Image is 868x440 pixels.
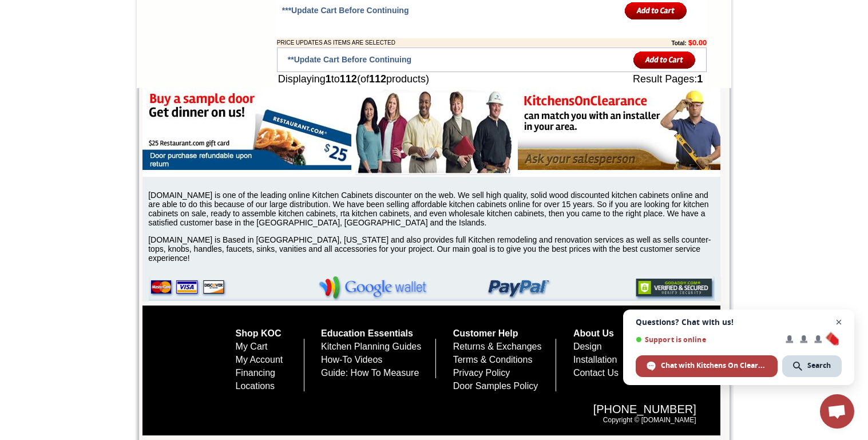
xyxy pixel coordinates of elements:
[453,342,542,351] a: Returns & Exchanges
[636,318,842,327] span: Questions? Chat with us!
[236,355,283,364] a: My Account
[671,40,686,46] b: Total:
[633,50,696,69] input: Add to Cart
[191,52,220,65] td: Belton Blue Shaker
[326,73,331,85] b: 1
[369,73,386,85] b: 112
[573,355,617,364] a: Installation
[453,368,510,378] a: Privacy Policy
[236,368,275,378] a: Financing
[236,328,282,338] a: Shop KOC
[93,52,128,65] td: [PERSON_NAME] White Shaker
[13,5,93,11] b: Price Sheet View in PDF Format
[148,235,720,263] p: [DOMAIN_NAME] is Based in [GEOGRAPHIC_DATA], [US_STATE] and also provides full Kitchen remodeling...
[148,191,720,227] p: [DOMAIN_NAME] is one of the leading online Kitchen Cabinets discounter on the web. We sell high q...
[807,360,831,371] span: Search
[573,368,619,378] a: Contact Us
[321,355,382,364] a: How-To Videos
[91,32,93,33] img: spacer.gif
[566,72,707,86] td: Result Pages:
[636,355,778,377] span: Chat with Kitchens On Clearance
[661,360,767,371] span: Chat with Kitchens On Clearance
[288,55,411,64] span: **Update Cart Before Continuing
[129,52,158,64] td: Baycreek Gray
[340,73,357,85] b: 112
[453,328,557,339] h5: Customer Help
[170,391,708,435] div: Copyright © [DOMAIN_NAME]
[277,72,566,86] td: Displaying to (of products)
[573,342,602,351] a: Design
[181,403,696,416] span: [PHONE_NUMBER]
[321,342,421,351] a: Kitchen Planning Guides
[573,328,614,338] a: About Us
[453,355,533,364] a: Terms & Conditions
[189,32,191,33] img: spacer.gif
[277,38,608,47] td: PRICE UPDATES AS ITEMS ARE SELECTED
[636,335,778,344] span: Support is online
[282,6,409,15] span: ***Update Cart Before Continuing
[160,52,189,64] td: Bellmonte Maple
[60,32,62,33] img: spacer.gif
[236,342,268,351] a: My Cart
[31,52,60,64] td: Alabaster Shaker
[625,1,687,20] input: Add to Cart
[2,3,11,12] img: pdf.png
[158,32,160,33] img: spacer.gif
[697,73,703,85] b: 1
[688,38,707,47] b: $0.00
[236,381,275,391] a: Locations
[782,355,842,377] span: Search
[13,2,93,11] a: Price Sheet View in PDF Format
[820,394,854,429] a: Open chat
[62,52,91,65] td: Altmann Yellow Walnut
[321,328,413,338] a: Education Essentials
[29,32,31,33] img: spacer.gif
[453,381,538,391] a: Door Samples Policy
[128,32,129,33] img: spacer.gif
[321,368,419,378] a: Guide: How To Measure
